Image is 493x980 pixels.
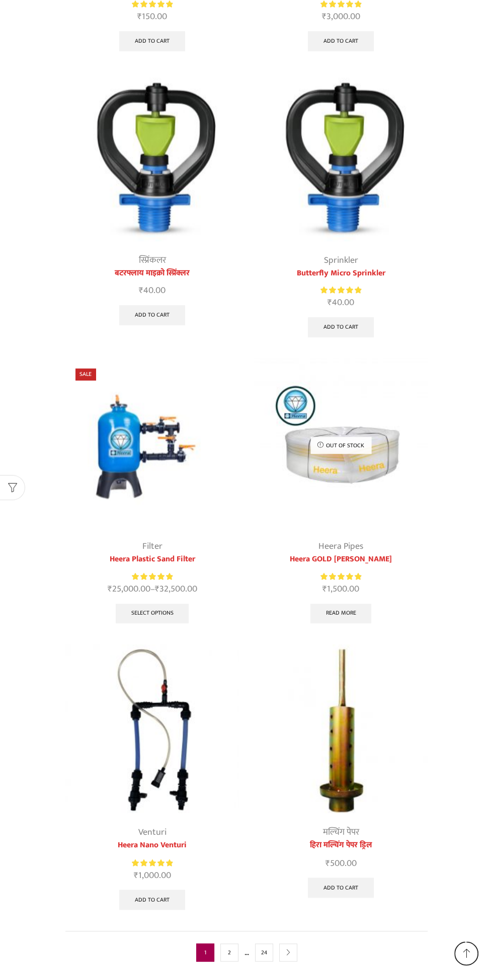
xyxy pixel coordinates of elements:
div: Rated 5.00 out of 5 [320,571,361,582]
span: ₹ [108,581,112,597]
div: Rated 5.00 out of 5 [320,285,361,296]
a: स्प्रिंकलर [139,253,166,268]
span: … [244,945,249,958]
span: Rated out of 5 [320,571,361,582]
img: Butterfly Micro Sprinkler [254,72,428,246]
bdi: 150.00 [137,9,167,24]
span: Rated out of 5 [132,857,173,868]
span: ₹ [134,867,138,883]
a: Add to cart: “HEERA SUPER VENTURI” [308,31,374,51]
span: – [65,582,239,596]
span: ₹ [137,9,142,24]
a: Add to cart: “Heera Nano Venturi” [119,890,185,910]
a: Filter [142,539,162,554]
bdi: 1,500.00 [322,581,359,597]
a: Heera GOLD [PERSON_NAME] [254,553,428,565]
a: हिरा मल्चिंग पेपर ड्रिल [254,839,428,851]
p: Out of stock [310,437,371,454]
span: ₹ [327,295,332,310]
div: Rated 5.00 out of 5 [132,571,173,582]
a: Page 24 [255,943,273,961]
span: ₹ [322,581,327,597]
img: Heera GOLD Krishi Pipe [254,358,428,532]
a: Heera Nano Venturi [65,839,239,851]
a: Sprinkler [324,253,358,268]
span: Page 1 [196,943,214,961]
a: Select options for “Heera Plastic Sand Filter” [116,604,189,624]
nav: Product Pagination [65,931,428,973]
a: Butterfly Micro Sprinkler [254,267,428,279]
img: बटरफ्लाय माइक्रो स्प्रिंक्लर [65,72,239,246]
span: ₹ [325,855,330,870]
a: Add to cart: “हिरा मल्चिंग पेपर ड्रिल” [308,877,374,898]
span: ₹ [155,581,159,597]
img: Heera Nano Venturi [65,644,239,818]
bdi: 3,000.00 [322,9,360,24]
span: Rated out of 5 [132,571,173,582]
img: Mulching Paper Hole [254,644,428,818]
a: Add to cart: “बटरफ्लाय माइक्रो स्प्रिंक्लर” [119,305,185,325]
span: ₹ [322,9,326,24]
div: Rated 5.00 out of 5 [132,857,173,868]
a: बटरफ्लाय माइक्रो स्प्रिंक्लर [65,267,239,279]
a: Heera Plastic Sand Filter [65,553,239,565]
a: मल्चिंग पेपर [323,825,359,840]
bdi: 40.00 [327,295,354,310]
span: Rated out of 5 [320,285,361,296]
bdi: 1,000.00 [134,867,171,883]
a: Venturi [138,825,167,840]
a: Add to cart: “Butterfly Micro Sprinkler” [308,317,374,337]
a: Page 2 [220,943,238,961]
bdi: 40.00 [139,283,166,298]
span: ₹ [139,283,143,298]
a: Heera Pipes [318,539,363,554]
bdi: 32,500.00 [155,581,197,597]
a: Read more about “Heera GOLD Krishi Pipe” [310,604,372,624]
bdi: 25,000.00 [108,581,150,597]
bdi: 500.00 [325,855,357,870]
a: Add to cart: “Fogger” [119,31,185,51]
img: Heera Plastic Sand Filter [65,358,239,532]
span: Sale [75,368,96,380]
